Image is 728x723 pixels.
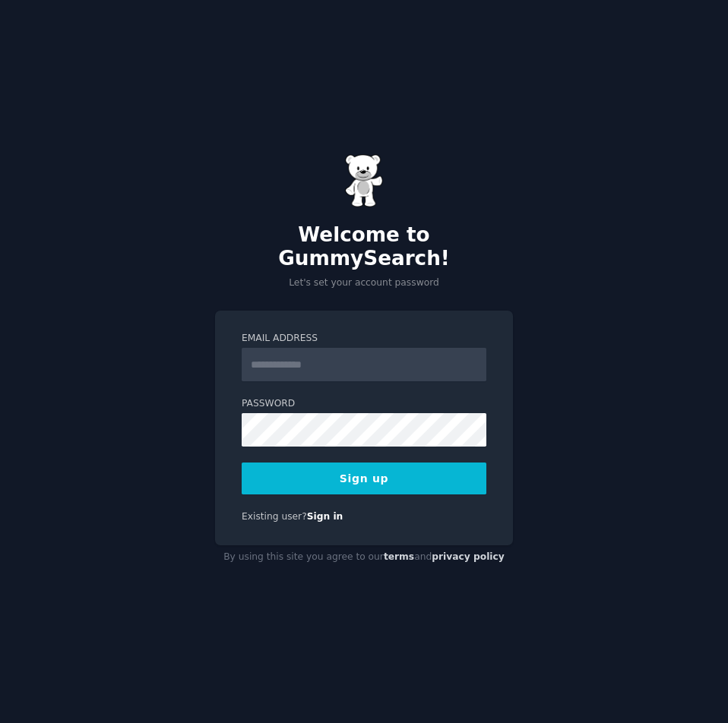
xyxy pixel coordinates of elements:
div: By using this site you agree to our and [215,545,513,570]
span: Existing user? [242,511,307,522]
a: privacy policy [432,551,505,562]
label: Password [242,397,486,411]
label: Email Address [242,332,486,346]
a: terms [384,551,414,562]
img: Gummy Bear [345,154,383,207]
button: Sign up [242,463,486,494]
h2: Welcome to GummySearch! [215,223,513,271]
p: Let's set your account password [215,276,513,290]
a: Sign in [307,511,343,522]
